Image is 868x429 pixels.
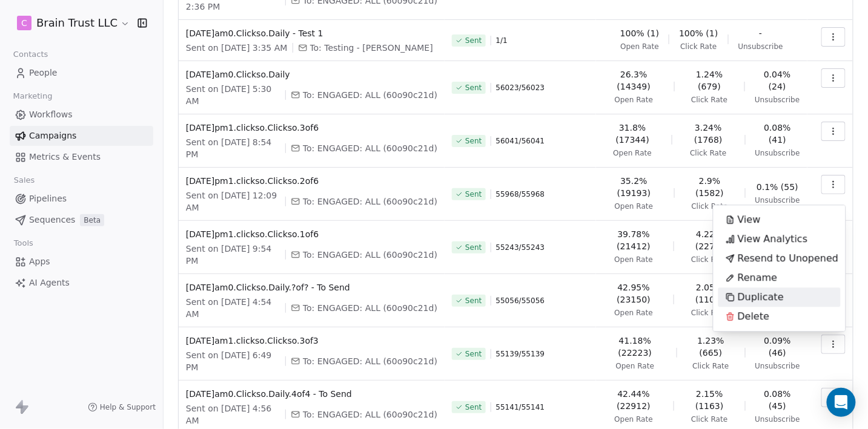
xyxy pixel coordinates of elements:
[738,212,761,227] span: View
[718,210,841,326] div: Suggestions
[738,232,808,246] span: View Analytics
[738,251,839,266] span: Resend to Unopened
[738,270,778,285] span: Rename
[738,309,770,324] span: Delete
[738,290,784,304] span: Duplicate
